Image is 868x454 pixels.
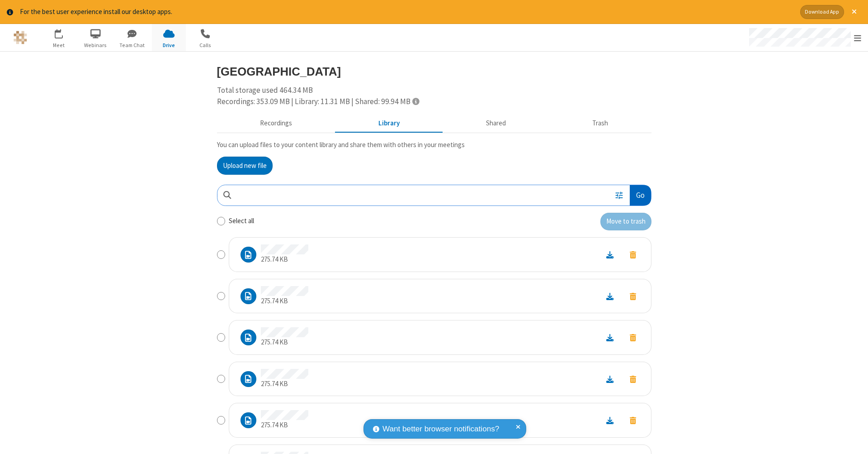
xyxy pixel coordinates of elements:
button: Upload new file [217,157,273,175]
button: Close alert [847,5,861,19]
button: Recorded meetings [217,115,335,132]
button: Go [630,185,651,205]
img: QA Selenium DO NOT DELETE OR CHANGE [14,31,27,44]
button: Move to trash [600,213,651,231]
span: Want better browser notifications? [382,423,499,435]
div: 1 [61,29,67,36]
button: Move to trash [622,331,644,344]
div: For the best user experience install our desktop apps. [20,7,793,17]
button: Move to trash [622,373,644,385]
button: Move to trash [622,249,644,261]
label: Select all [229,216,254,226]
div: Total storage used 464.34 MB [217,85,651,108]
span: Totals displayed include files that have been moved to the trash. [412,97,419,105]
button: Content library [335,115,443,132]
button: Shared during meetings [443,115,549,132]
div: Open menu [741,24,868,51]
button: Logo [3,24,37,51]
a: Download file [598,291,622,301]
p: 275.74 KB [261,254,308,265]
a: Download file [598,374,622,384]
p: 275.74 KB [261,337,308,348]
p: 275.74 KB [261,296,308,306]
span: Team Chat [115,41,149,49]
button: Download App [800,5,844,19]
span: Drive [152,41,186,49]
button: Trash [549,115,651,132]
button: Move to trash [622,414,644,426]
span: Webinars [79,41,113,49]
p: 275.74 KB [261,420,308,430]
a: Download file [598,332,622,343]
button: Move to trash [622,290,644,302]
p: 275.74 KB [261,379,308,389]
h3: [GEOGRAPHIC_DATA] [217,65,651,78]
span: Calls [189,41,222,49]
div: Recordings: 353.09 MB | Library: 11.31 MB | Shared: 99.94 MB [217,96,651,108]
a: Download file [598,415,622,425]
p: You can upload files to your content library and share them with others in your meetings [217,140,651,150]
a: Download file [598,249,622,260]
span: Meet [42,41,76,49]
